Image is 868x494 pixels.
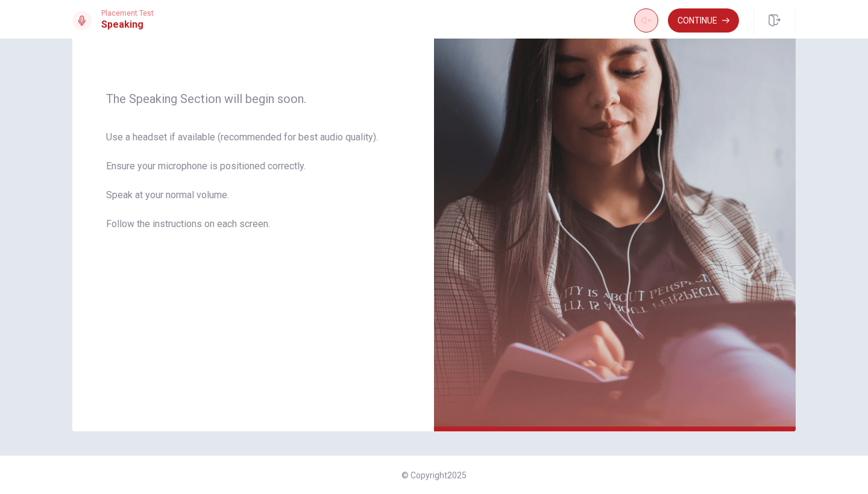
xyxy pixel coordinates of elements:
[106,92,400,106] span: The Speaking Section will begin soon.
[401,471,467,480] span: © Copyright 2025
[101,9,154,17] span: Placement Test
[106,130,400,246] span: Use a headset if available (recommended for best audio quality). Ensure your microphone is positi...
[668,8,739,33] button: Continue
[101,17,154,32] h1: Speaking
